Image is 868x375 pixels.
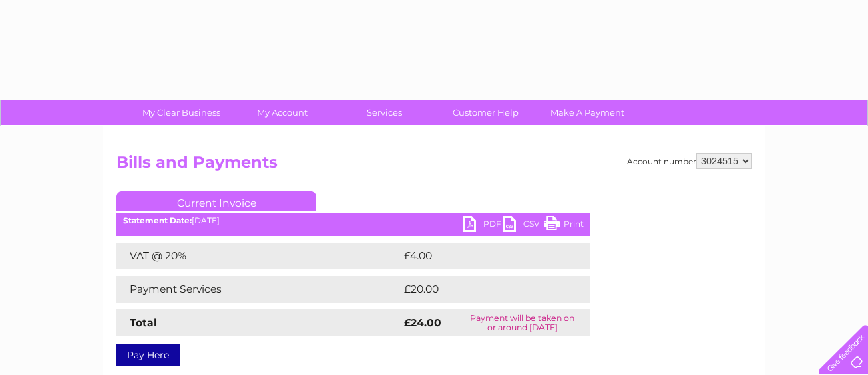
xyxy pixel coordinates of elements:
[544,216,584,235] a: Print
[126,100,236,125] a: My Clear Business
[116,216,590,225] div: [DATE]
[228,100,338,125] a: My Account
[401,276,564,303] td: £20.00
[116,243,401,269] td: VAT @ 20%
[116,153,752,178] h2: Bills and Payments
[116,344,180,366] a: Pay Here
[404,316,441,329] strong: £24.00
[431,100,541,125] a: Customer Help
[503,216,544,235] a: CSV
[463,216,503,235] a: PDF
[329,100,439,125] a: Services
[123,215,192,225] b: Statement Date:
[455,309,590,336] td: Payment will be taken on or around [DATE]
[116,191,316,211] a: Current Invoice
[532,100,642,125] a: Make A Payment
[401,243,560,269] td: £4.00
[116,276,401,303] td: Payment Services
[627,153,752,169] div: Account number
[130,316,157,329] strong: Total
